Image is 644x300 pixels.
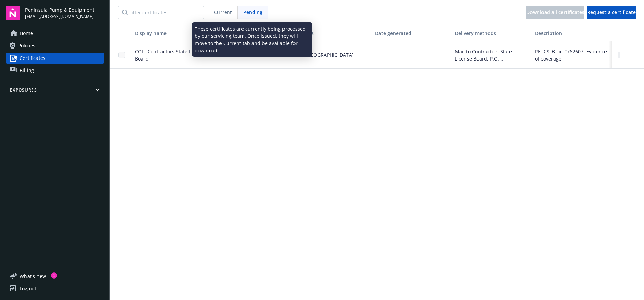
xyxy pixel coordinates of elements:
[532,25,612,41] button: Description
[372,25,452,41] button: Date generated
[295,30,369,37] div: Address
[587,9,636,15] span: Request a certificate
[118,6,204,19] input: Filter certificates...
[20,283,36,294] div: Log out
[455,48,529,62] div: Mail to Contractors State License Board, P.O. [GEOGRAPHIC_DATA]
[535,48,610,62] div: RE: CSLB Lic #762607. Evidence of coverage.
[6,53,104,64] a: Certificates
[243,9,262,16] span: Pending
[526,6,584,19] button: Download all certificates
[25,6,94,13] span: Peninsula Pump & Equipment
[20,65,34,76] span: Billing
[455,30,529,37] div: Delivery methods
[535,30,610,37] div: Description
[6,65,104,76] a: Billing
[25,13,94,20] span: [EMAIL_ADDRESS][DOMAIN_NAME]
[526,6,584,19] div: Download all certificates
[6,87,104,96] button: Exposures
[214,9,232,16] span: Current
[20,272,46,280] span: What ' s new
[20,53,45,64] span: Certificates
[452,25,532,41] button: Delivery methods
[6,6,20,20] img: navigator-logo.svg
[51,272,57,279] div: 1
[615,51,623,59] a: more
[375,30,450,37] div: Date generated
[6,28,104,39] a: Home
[25,6,104,20] button: Peninsula Pump & Equipment[EMAIL_ADDRESS][DOMAIN_NAME]
[135,48,206,62] span: COI - Contractors State License Board
[132,25,212,41] button: Display name
[20,28,33,39] span: Home
[238,6,268,19] span: Pending
[6,40,104,51] a: Policies
[135,30,210,37] div: Display name
[587,6,636,19] button: Request a certificate
[6,272,57,280] button: What's new1
[18,40,35,51] span: Policies
[295,51,354,58] span: P.O. [GEOGRAPHIC_DATA]
[292,25,372,41] button: Address
[118,52,125,58] input: Toggle Row Selected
